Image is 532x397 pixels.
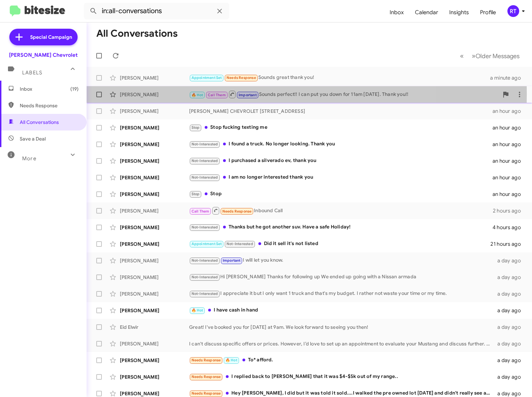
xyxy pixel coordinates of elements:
div: Sounds great thank you! [189,74,490,82]
div: a day ago [496,274,526,281]
span: Inbox [20,85,79,92]
div: a day ago [496,257,526,264]
div: [PERSON_NAME] [120,274,189,281]
span: Not-Interested [192,275,218,279]
div: Inbound Call [189,206,493,215]
span: Important [239,93,257,97]
div: [PERSON_NAME] [120,108,189,115]
div: an hour ago [493,191,526,198]
div: 21 hours ago [490,241,526,247]
span: » [472,52,476,60]
span: Not-Interested [192,142,218,146]
div: an hour ago [493,141,526,148]
span: Important [223,258,241,263]
div: 4 hours ago [493,224,526,231]
div: I replied back to [PERSON_NAME] that it was $4-$5k out of my range.. [189,373,496,381]
div: Great! I've booked you for [DATE] at 9am. We look forward to seeing you then! [189,324,496,331]
div: a day ago [496,373,526,380]
div: an hour ago [493,108,526,115]
div: [PERSON_NAME] [120,124,189,131]
span: Call Them [192,209,210,214]
div: [PERSON_NAME] [120,390,189,397]
a: Special Campaign [9,29,78,45]
span: Older Messages [476,52,520,60]
span: 🔥 Hot [192,308,203,313]
span: Not-Interested [192,225,218,229]
div: [PERSON_NAME] [120,174,189,181]
span: Needs Response [20,102,79,109]
div: Sounds perfect!! I can put you down for 11am [DATE]. Thank you!! [189,90,499,99]
div: a day ago [496,307,526,314]
div: [PERSON_NAME] [120,357,189,364]
div: [PERSON_NAME] Chevrolet [9,52,78,58]
div: Stop [189,190,493,198]
button: RT [502,5,524,17]
span: 🔥 Hot [192,93,203,97]
div: an hour ago [493,157,526,164]
div: [PERSON_NAME] [120,207,189,214]
a: Inbox [384,2,409,22]
span: Call Them [208,93,226,97]
div: [PERSON_NAME] [120,157,189,164]
div: 2 hours ago [493,207,526,214]
div: [PERSON_NAME] [120,241,189,247]
div: RT [507,5,519,17]
input: Search [84,3,229,19]
div: a minute ago [490,74,526,81]
div: I will let you know. [189,256,496,264]
div: a day ago [496,290,526,297]
span: Appointment Set [192,75,222,80]
span: All Conversations [20,119,59,126]
div: a day ago [496,357,526,364]
div: [PERSON_NAME] [120,373,189,380]
span: Not-Interested [192,258,218,263]
span: Appointment Set [192,242,222,246]
a: Insights [444,2,475,22]
span: Save a Deal [20,135,46,142]
span: « [460,52,464,60]
button: Previous [456,49,468,63]
span: Needs Response [192,375,221,379]
div: a day ago [496,340,526,347]
span: More [22,155,36,162]
div: an hour ago [493,124,526,131]
div: I can't discuss specific offers or prices. However, I’d love to set up an appointment to evaluate... [189,340,496,347]
span: Labels [22,70,42,76]
span: Special Campaign [30,34,72,40]
span: Needs Response [227,75,256,80]
h1: All Conversations [96,28,178,39]
div: [PERSON_NAME] [120,141,189,148]
div: [PERSON_NAME] [120,91,189,98]
span: Stop [192,192,200,196]
div: a day ago [496,390,526,397]
span: Needs Response [192,358,221,362]
div: [PERSON_NAME] [120,307,189,314]
nav: Page navigation example [456,49,524,63]
span: Not-Interested [192,159,218,163]
span: Needs Response [222,209,252,214]
button: Next [468,49,524,63]
div: I am no longer interested thank you [189,173,493,181]
a: Calendar [409,2,444,22]
div: [PERSON_NAME] [120,290,189,297]
span: Not-Interested [192,175,218,180]
div: [PERSON_NAME] [120,340,189,347]
div: I found a truck. No longer looking. Thank you [189,140,493,148]
span: (19) [70,85,79,92]
a: Profile [475,2,502,22]
span: Stop [192,125,200,130]
span: Not-Interested [192,291,218,296]
div: [PERSON_NAME] CHEVROLET [STREET_ADDRESS] [189,108,493,115]
div: Stop fucking texting me [189,124,493,132]
div: a day ago [496,324,526,331]
div: [PERSON_NAME] [120,74,189,81]
div: To* afford. [189,356,496,364]
div: [PERSON_NAME] [120,257,189,264]
span: Needs Response [192,391,221,396]
div: [PERSON_NAME] [120,191,189,198]
div: an hour ago [493,174,526,181]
